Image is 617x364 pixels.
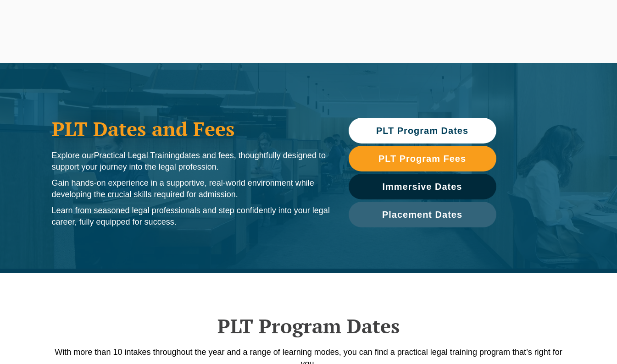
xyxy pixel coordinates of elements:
h1: PLT Dates and Fees [52,117,330,140]
h2: PLT Program Dates [47,314,570,337]
a: PLT Program Dates [349,118,496,143]
a: PLT Program Fees [349,146,496,171]
a: Placement Dates [349,202,496,227]
a: Immersive Dates [349,174,496,199]
span: Placement Dates [382,210,462,219]
span: Practical Legal Training [94,151,180,160]
span: Immersive Dates [383,182,462,191]
p: Gain hands-on experience in a supportive, real-world environment while developing the crucial ski... [52,177,330,200]
span: PLT Program Dates [376,126,468,135]
p: Learn from seasoned legal professionals and step confidently into your legal career, fully equipp... [52,205,330,228]
p: Explore our dates and fees, thoughtfully designed to support your journey into the legal profession. [52,150,330,173]
span: PLT Program Fees [378,154,466,163]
